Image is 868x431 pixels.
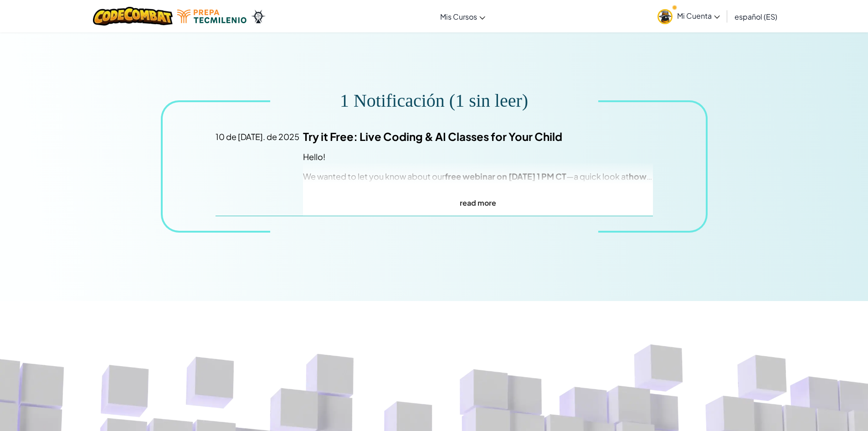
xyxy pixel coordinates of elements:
[93,7,173,26] img: CodeCombat logo
[440,12,477,21] span: Mis Cursos
[303,196,653,209] p: read more
[340,94,528,107] div: 1 Notificación (1 sin leer)
[251,10,266,23] img: Ozaria
[657,9,673,24] img: avatar
[216,130,303,143] div: 10 de [DATE]. de 2025
[730,4,782,29] a: español (ES)
[677,11,720,21] span: Mi Cuenta
[303,130,653,143] div: Try it Free: Live Coding & AI Classes for Your Child
[177,10,247,23] img: Tecmilenio logo
[653,2,724,31] a: Mi Cuenta
[436,4,490,29] a: Mis Cursos
[303,150,653,163] p: Hello!
[734,12,777,21] span: español (ES)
